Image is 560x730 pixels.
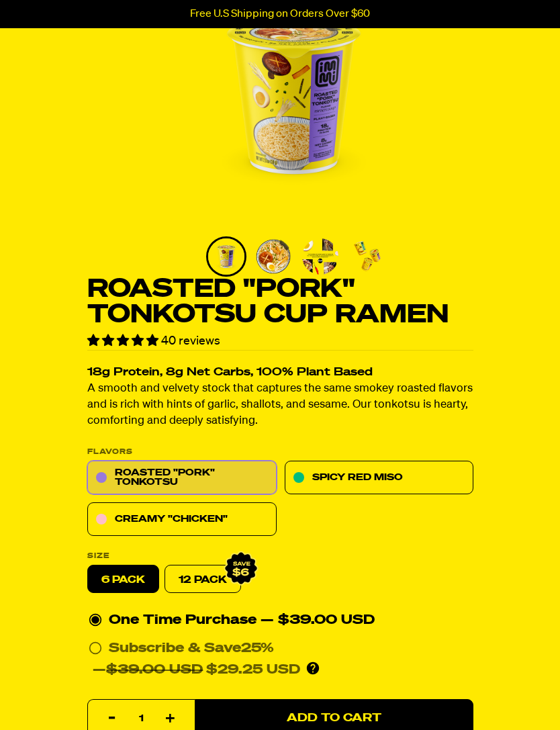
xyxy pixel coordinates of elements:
a: Spicy Red Miso [284,461,473,495]
li: Go to slide 3 [300,236,340,277]
span: 40 reviews [161,335,220,347]
img: Roasted "Pork" Tonkotsu Cup Ramen [208,238,244,275]
span: 4.78 stars [87,335,161,347]
span: Add to Cart [287,713,381,724]
div: — $29.25 USD [93,659,300,681]
label: 6 pack [87,565,159,594]
p: Flavors [87,449,473,456]
div: PDP main carousel thumbnails [170,236,418,277]
del: $39.00 USD [106,664,203,677]
a: 12 Pack [165,565,241,594]
span: 25% [241,642,274,655]
p: A smooth and velvety stock that captures the same smokey roasted flavors and is rich with hints o... [87,381,473,430]
li: Go to slide 1 [206,236,246,277]
img: Roasted "Pork" Tonkotsu Cup Ramen [349,238,385,275]
iframe: Marketing Popup [7,668,126,723]
a: Creamy "Chicken" [87,503,277,537]
label: Size [87,553,473,560]
li: Go to slide 2 [253,236,293,277]
div: — $39.00 USD [261,610,375,631]
h2: 18g Protein, 8g Net Carbs, 100% Plant Based [87,367,473,379]
a: Roasted "Pork" Tonkotsu [87,461,277,495]
div: One Time Purchase [89,610,472,631]
p: Free U.S Shipping on Orders Over $60 [190,8,370,20]
img: Roasted "Pork" Tonkotsu Cup Ramen [302,238,338,275]
img: Roasted "Pork" Tonkotsu Cup Ramen [255,238,291,275]
li: Go to slide 4 [347,236,387,277]
div: Subscribe & Save [109,638,274,659]
h1: Roasted "Pork" Tonkotsu Cup Ramen [87,277,473,328]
